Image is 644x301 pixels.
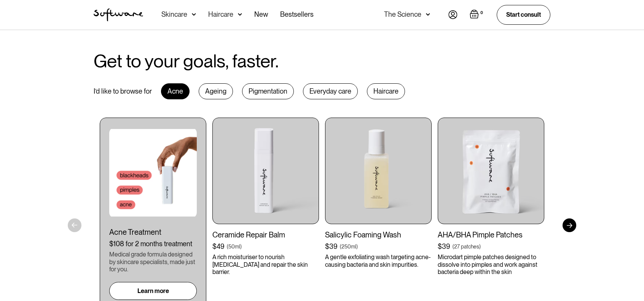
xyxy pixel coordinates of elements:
div: $39 [438,242,450,251]
div: ( [340,243,341,250]
div: Ageing [199,83,233,99]
div: Haircare [367,83,405,99]
div: Learn more [137,287,169,295]
div: Pigmentation [242,83,294,99]
div: ) [356,243,358,250]
div: The Science [384,11,421,18]
div: Acne Treatment [109,228,197,237]
a: home [94,8,143,21]
img: arrow down [426,11,430,18]
div: AHA/BHA Pimple Patches [438,230,544,239]
div: 250ml [341,243,356,250]
div: $108 for 2 months treatment [109,240,197,248]
a: Open empty cart [470,10,485,20]
div: Ceramide Repair Balm [212,230,319,239]
div: Salicylic Foaming Wash [325,230,432,239]
div: 27 patches [454,243,479,250]
p: Microdart pimple patches designed to dissolve into pimples and work against bacteria deep within ... [438,253,544,276]
div: ) [479,243,481,250]
div: I’d like to browse for [94,87,152,96]
img: Software Logo [94,8,143,21]
div: ( [227,243,228,250]
div: 0 [479,10,485,16]
div: Haircare [208,11,233,18]
div: Medical grade formula designed by skincare specialists, made just for you. [109,251,197,273]
a: Start consult [497,5,550,24]
div: 50ml [228,243,240,250]
div: Skincare [161,11,187,18]
div: ) [240,243,242,250]
p: A rich moisturiser to nourish [MEDICAL_DATA] and repair the skin barrier. [212,253,319,276]
a: Learn more [109,282,197,300]
h2: Get to your goals, faster. [94,51,279,71]
img: arrow down [238,11,242,18]
img: arrow down [192,11,196,18]
p: A gentle exfoliating wash targeting acne-causing bacteria and skin impurities. [325,253,432,268]
div: Everyday care [303,83,358,99]
div: $39 [325,242,338,251]
div: ( [453,243,454,250]
div: $49 [212,242,225,251]
div: Acne [161,83,190,99]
